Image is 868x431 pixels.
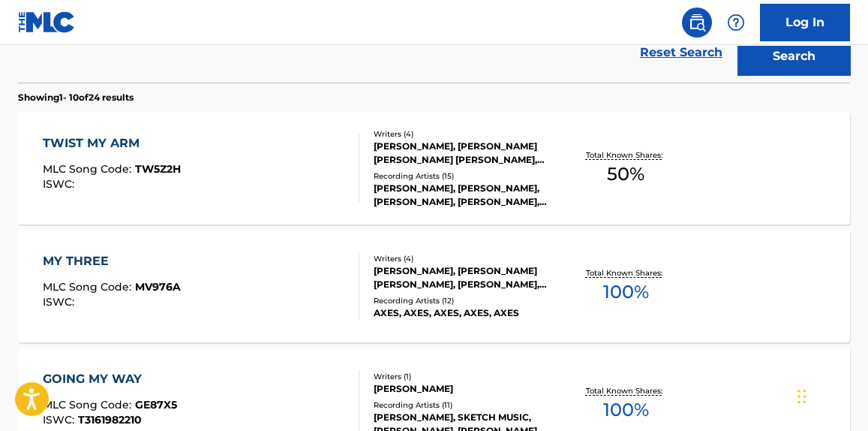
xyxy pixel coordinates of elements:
div: Recording Artists ( 12 ) [374,295,557,306]
span: ISWC : [43,295,78,309]
img: search [688,14,706,32]
span: ISWC : [43,177,78,191]
img: MLC Logo [18,11,76,33]
span: GE87X5 [135,398,177,411]
span: ISWC : [43,413,78,426]
div: [PERSON_NAME], [PERSON_NAME], [PERSON_NAME], [PERSON_NAME], [PERSON_NAME] [374,182,557,209]
span: MLC Song Code : [43,280,135,294]
div: Help [721,8,751,38]
div: GOING MY WAY [43,370,177,388]
div: Recording Artists ( 11 ) [374,399,557,411]
div: Writers ( 4 ) [374,128,557,140]
div: Writers ( 4 ) [374,253,557,264]
a: Public Search [682,8,712,38]
a: Reset Search [632,36,730,69]
span: TW5Z2H [135,162,181,176]
span: T3161982210 [78,413,142,426]
p: Showing 1 - 10 of 24 results [18,91,134,104]
div: TWIST MY ARM [43,134,181,152]
a: TWIST MY ARMMLC Song Code:TW5Z2HISWC:Writers (4)[PERSON_NAME], [PERSON_NAME] [PERSON_NAME] [PERSO... [18,112,850,225]
a: MY THREEMLC Song Code:MV976AISWC:Writers (4)[PERSON_NAME], [PERSON_NAME] [PERSON_NAME], [PERSON_N... [18,230,850,342]
a: Log In [760,4,850,41]
p: Total Known Shares: [586,267,666,279]
div: [PERSON_NAME], [PERSON_NAME] [PERSON_NAME] [PERSON_NAME], [PERSON_NAME] [374,140,557,167]
span: MV976A [135,280,181,294]
span: 50 % [607,161,644,188]
span: MLC Song Code : [43,162,135,176]
span: 100 % [603,396,649,423]
div: AXES, AXES, AXES, AXES, AXES [374,306,557,320]
div: Writers ( 1 ) [374,371,557,382]
div: Recording Artists ( 15 ) [374,170,557,182]
iframe: Chat Widget [793,359,868,431]
p: Total Known Shares: [586,385,666,396]
img: help [727,14,745,32]
button: Search [737,38,850,75]
span: 100 % [603,279,649,306]
div: [PERSON_NAME] [374,382,557,396]
p: Total Known Shares: [586,149,666,161]
div: MY THREE [43,252,181,270]
div: Drag [797,374,806,419]
span: MLC Song Code : [43,398,135,411]
div: [PERSON_NAME], [PERSON_NAME] [PERSON_NAME], [PERSON_NAME], [PERSON_NAME] [374,264,557,291]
